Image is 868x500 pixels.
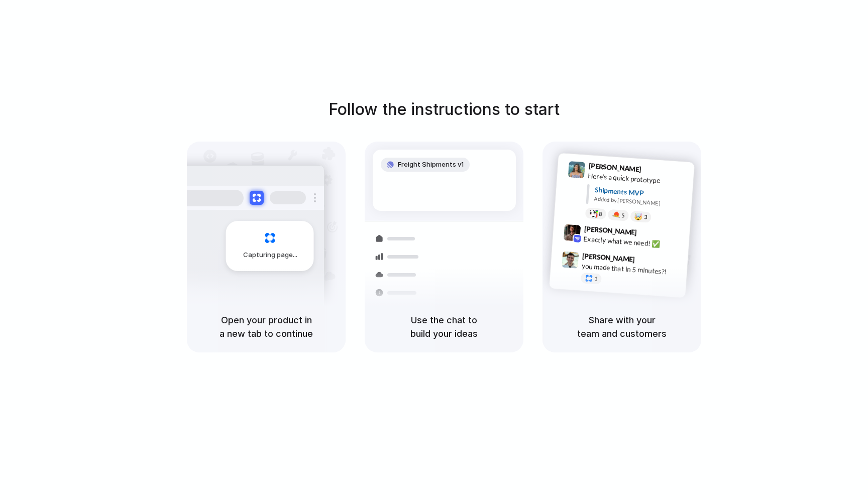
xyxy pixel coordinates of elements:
[594,276,598,282] span: 1
[634,213,643,220] div: 🤯
[644,165,665,177] span: 9:41 AM
[584,223,637,238] span: [PERSON_NAME]
[588,171,688,188] div: Here's a quick prototype
[243,250,299,260] span: Capturing page
[644,214,647,220] span: 3
[329,97,560,121] h1: Follow the instructions to start
[640,228,661,240] span: 9:42 AM
[581,261,682,278] div: you made that in 5 minutes?!
[594,185,687,201] div: Shipments MVP
[398,160,464,170] span: Freight Shipments v1
[594,195,686,209] div: Added by [PERSON_NAME]
[377,313,511,340] h5: Use the chat to build your ideas
[583,234,684,251] div: Exactly what we need! ✅
[588,160,641,175] span: [PERSON_NAME]
[555,313,689,340] h5: Share with your team and customers
[199,313,334,340] h5: Open your product in a new tab to continue
[582,251,635,265] span: [PERSON_NAME]
[638,255,659,267] span: 9:47 AM
[599,211,602,217] span: 8
[621,213,625,218] span: 5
